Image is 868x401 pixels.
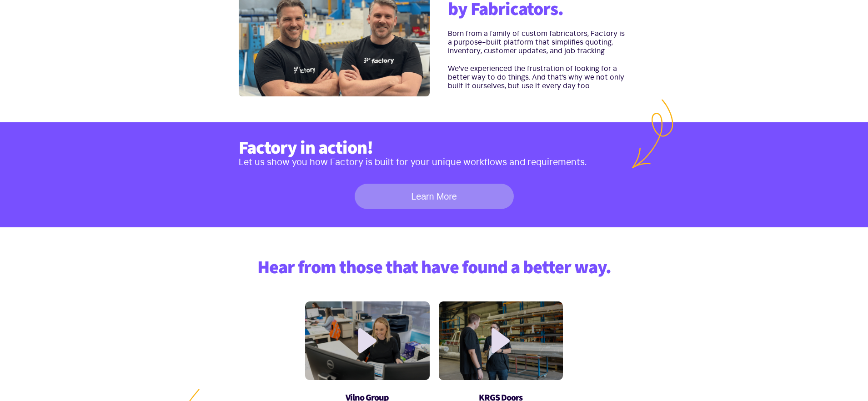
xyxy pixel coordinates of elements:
iframe: Chat Widget [823,357,868,401]
p: Let us show you how Factory is built for your unique workflows and requirements. [239,157,630,168]
h2: Factory in action! [239,137,630,159]
p: We’ve experienced the frustration of looking for a better way to do things. And that’s why we not... [448,65,630,90]
h2: Hear from those that have found a better way. [239,257,630,279]
a: Learn More [355,184,514,209]
p: Born from a family of custom fabricators, Factory is a purpose-built platform that simplifies quo... [448,30,630,55]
